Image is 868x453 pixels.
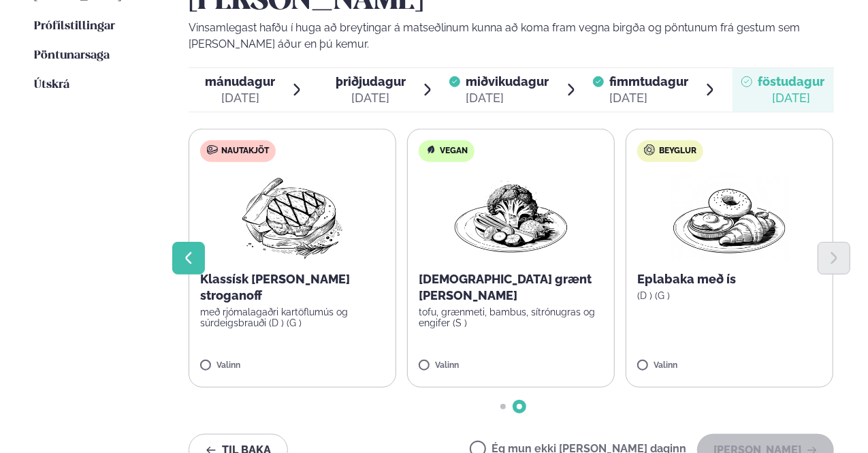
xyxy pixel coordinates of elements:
span: miðvikudagur [466,74,549,89]
span: Pöntunarsaga [34,50,110,61]
span: Nautakjöt [221,146,269,157]
p: (D ) (G ) [637,290,822,301]
p: með rjómalagaðri kartöflumús og súrdeigsbrauði (D ) (G ) [200,307,385,328]
p: Klassísk [PERSON_NAME] stroganoff [200,271,385,304]
img: Vegan.svg [425,144,436,155]
span: Go to slide 1 [500,404,506,409]
div: [DATE] [205,90,275,106]
div: [DATE] [758,90,824,106]
img: Beef-Meat.png [232,173,353,260]
div: [DATE] [609,90,688,106]
img: Croissant.png [670,173,790,260]
p: Vinsamlegast hafðu í huga að breytingar á matseðlinum kunna að koma fram vegna birgða og pöntunum... [189,20,834,52]
img: beef.svg [207,144,218,155]
span: Beyglur [659,146,696,157]
span: föstudagur [758,74,824,89]
span: mánudagur [205,74,275,89]
span: Útskrá [34,79,69,91]
img: Vegan.png [451,173,571,260]
div: [DATE] [466,90,549,106]
span: Go to slide 2 [517,404,522,409]
span: þriðjudagur [336,74,406,89]
a: Útskrá [34,77,69,93]
p: Eplabaka með ís [637,271,822,287]
span: fimmtudagur [609,74,688,89]
p: tofu, grænmeti, bambus, sítrónugras og engifer (S ) [419,307,603,328]
button: Next slide [818,242,850,275]
a: Prófílstillingar [34,18,115,35]
img: bagle-new-16px.svg [644,144,656,155]
button: Previous slide [172,242,205,275]
span: Vegan [440,146,468,157]
div: [DATE] [336,90,406,106]
a: Pöntunarsaga [34,48,110,64]
p: [DEMOGRAPHIC_DATA] grænt [PERSON_NAME] [419,271,603,304]
span: Prófílstillingar [34,20,115,32]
